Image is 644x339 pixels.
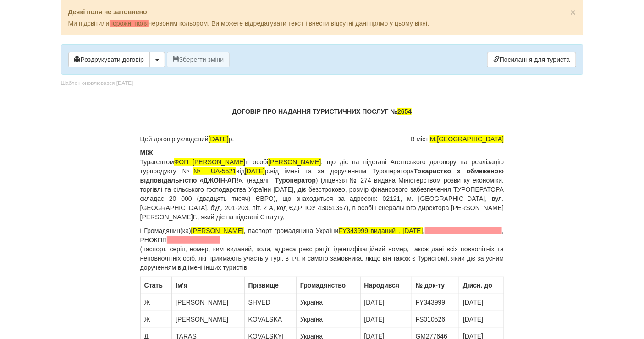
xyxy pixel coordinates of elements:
th: Ім'я [172,277,244,294]
span: FY343999 виданий , [DATE] [339,227,423,234]
span: [DATE] [209,135,229,143]
a: Посилання для туриста [487,52,576,67]
b: МІЖ [140,149,153,156]
p: і Громадянин(ка) , паспорт громадянина України , , РНОКПП (паспорт, серія, номер, ким виданий, ко... [140,226,504,272]
th: Дійсн. до [459,277,504,294]
span: 2654 [397,108,412,115]
td: [DATE] [360,294,412,311]
th: Громадянство [297,277,361,294]
p: : Турагентом в особі , що діє на підставі Агентського договору на реалізацію турпродукту № від р.... [140,148,504,222]
span: × [570,7,576,17]
th: Стать [140,277,172,294]
td: SHVED [244,294,296,311]
td: [DATE] [360,311,412,328]
td: [PERSON_NAME] [172,294,244,311]
td: Україна [297,294,361,311]
th: Народився [360,277,412,294]
td: FY343999 [412,294,459,311]
td: FS010526 [412,311,459,328]
td: Ж [140,294,172,311]
span: [PERSON_NAME] [191,227,244,234]
span: № UA-5521 [193,167,236,175]
button: Роздрукувати договір [68,52,150,67]
b: ДОГОВІР ПРО НАДАННЯ ТУРИСТИЧНИХ ПОСЛУГ № [232,108,412,115]
td: KOVALSKA [244,311,296,328]
td: Ж [140,311,172,328]
td: [DATE] [459,294,504,311]
td: [PERSON_NAME] [172,311,244,328]
th: № док-ту [412,277,459,294]
td: Україна [297,311,361,328]
button: Close [570,7,576,17]
span: [PERSON_NAME] [268,158,321,166]
th: Прiзвище [244,277,296,294]
p: Деякі поля не заповнено [68,7,576,17]
b: Туроператор [275,177,316,184]
span: порожні поля [110,20,149,27]
button: Зберегти зміни [167,52,230,67]
p: Ми підсвітили червоним кольором. Ви можете відредагувати текст і внести відсутні дані прямо у цьо... [68,19,576,28]
span: ФОП [PERSON_NAME] [174,158,246,166]
span: В місті [411,134,504,144]
span: Цей договір укладений р. [140,134,234,144]
div: Шаблон оновлювався [DATE] [61,79,133,87]
td: [DATE] [459,311,504,328]
span: М.[GEOGRAPHIC_DATA] [430,135,504,143]
span: [DATE] [245,167,265,175]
